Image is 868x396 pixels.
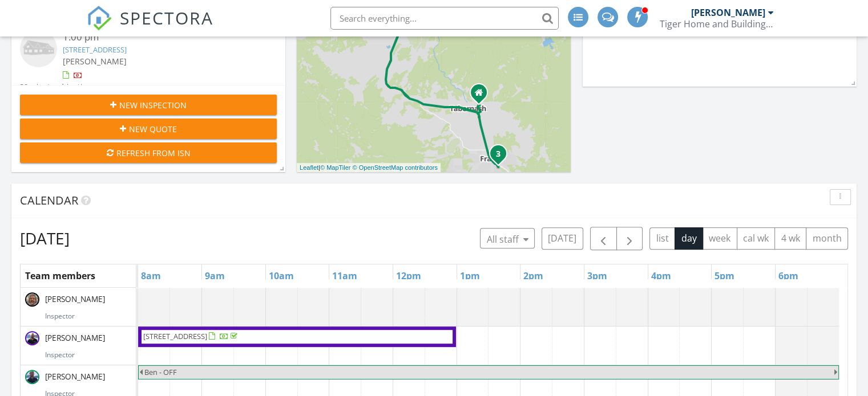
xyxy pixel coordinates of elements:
button: list [649,227,675,250]
span: New Inspection [119,99,187,111]
div: 16 Springview Ln #A-304, Fraser, CO 80442 [498,153,505,160]
img: dscn5554.jpg [25,370,39,384]
i: 3 [496,150,500,158]
div: 36 County Rd 8420, Tabernash CO 80478 [479,92,486,99]
a: 3pm [584,267,610,285]
div: All staff [487,232,528,246]
button: day [675,227,703,250]
a: 1pm [457,267,483,285]
a: 10am [266,267,297,285]
button: New Quote [20,119,277,139]
a: 6pm [776,267,801,285]
a: 8am [138,267,164,285]
span: Team members [25,270,95,282]
span: [PERSON_NAME] [43,371,107,382]
button: Refresh from ISN [20,142,277,163]
button: month [806,227,848,250]
a: 11am [329,267,360,285]
div: 30 minutes drive time [20,81,93,92]
a: Leaflet [300,164,318,171]
a: SPECTORA [87,15,213,39]
a: 9am [202,267,228,285]
button: 4 wk [774,227,806,250]
a: [STREET_ADDRESS] [63,44,127,55]
img: The Best Home Inspection Software - Spectora [87,6,112,31]
a: 12pm [393,267,424,285]
div: [PERSON_NAME] [691,7,765,18]
a: 1:00 pm [STREET_ADDRESS] [PERSON_NAME] 30 minutes drive time 14.7 miles [20,30,277,103]
div: Inspector [45,350,131,360]
span: [STREET_ADDRESS] [143,331,207,341]
a: 5pm [712,267,737,285]
div: Tiger Home and Building Inspections [660,18,774,30]
button: New Inspection [20,95,277,115]
button: Previous day [590,227,617,250]
div: 1:00 pm [63,30,256,44]
button: week [703,227,737,250]
div: Refresh from ISN [29,147,268,159]
h2: [DATE] [20,227,70,250]
button: All staff [480,228,535,248]
img: 9570991%2Fcover_photos%2FQkiqwVWGtLmNLeCyp1uO%2Fsmall.jpeg [20,30,57,67]
span: Ben - OFF [144,367,177,377]
div: | [297,163,441,173]
a: © MapTiler [320,164,351,171]
span: New Quote [129,123,177,135]
a: 4pm [648,267,674,285]
button: [DATE] [542,227,583,250]
span: [PERSON_NAME] [43,293,107,305]
img: imagejpeg_0.jpeg [25,292,39,307]
span: [PERSON_NAME] [43,332,107,344]
span: [PERSON_NAME] [63,56,127,67]
a: © OpenStreetMap contributors [353,164,438,171]
button: Next day [616,227,643,250]
div: Inspector [45,311,131,321]
img: dscn1364.jpg [25,331,39,345]
input: Search everything... [330,7,559,30]
span: SPECTORA [120,6,213,30]
button: cal wk [737,227,776,250]
a: 2pm [520,267,546,285]
span: Calendar [20,193,78,208]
